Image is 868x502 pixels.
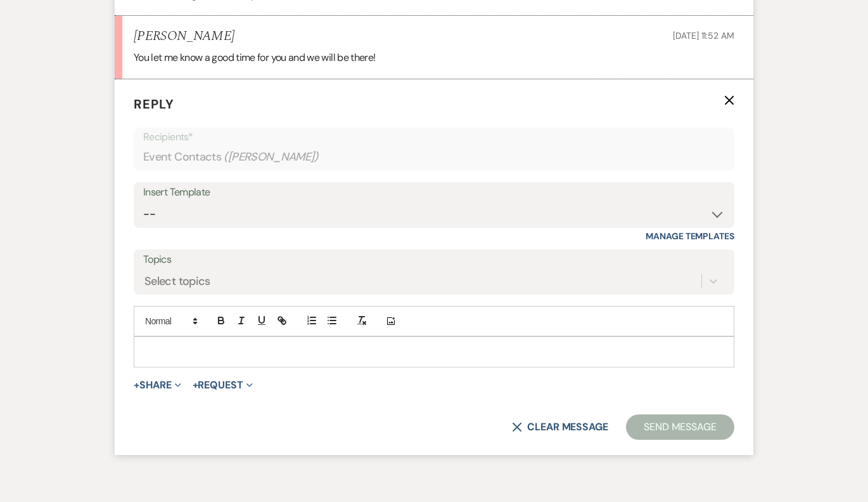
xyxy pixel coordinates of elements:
[134,50,734,66] p: You let me know a good time for you and we will be there!
[193,380,198,390] span: +
[224,149,319,166] span: ( [PERSON_NAME] )
[626,414,734,440] button: Send Message
[143,183,725,202] div: Insert Template
[143,145,725,169] div: Event Contacts
[673,30,734,41] span: [DATE] 11:52 AM
[134,380,181,390] button: Share
[134,29,234,44] h5: [PERSON_NAME]
[134,380,139,390] span: +
[134,96,174,112] span: Reply
[144,273,210,290] div: Select topics
[193,380,253,390] button: Request
[512,422,608,432] button: Clear message
[646,230,734,242] a: Manage Templates
[143,129,725,145] p: Recipients*
[143,251,725,269] label: Topics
